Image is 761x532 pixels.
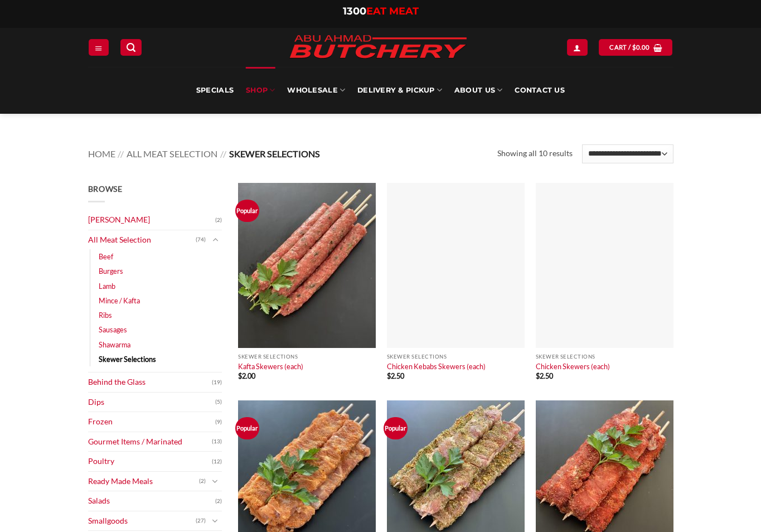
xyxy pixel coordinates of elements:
[387,362,486,371] a: Chicken Kebabs Skewers (each)
[196,231,206,248] span: (74)
[632,43,650,51] bdi: 0.00
[343,5,366,17] span: 1300
[515,67,565,114] a: Contact Us
[209,234,222,246] button: Toggle
[536,371,540,380] span: $
[212,433,222,450] span: (13)
[599,39,672,55] a: View cart
[89,39,109,55] a: Menu
[88,393,215,412] a: Dips
[387,371,391,380] span: $
[99,337,130,352] a: Shawarma
[215,394,222,410] span: (5)
[567,39,587,55] a: Login
[287,67,345,114] a: Wholesale
[88,412,215,432] a: Frozen
[99,249,113,264] a: Beef
[582,144,673,163] select: Shop order
[196,512,206,529] span: (27)
[246,67,275,114] a: SHOP
[199,473,206,490] span: (2)
[497,147,573,160] p: Showing all 10 results
[215,212,222,229] span: (2)
[88,472,199,491] a: Ready Made Meals
[220,148,226,159] span: //
[215,493,222,510] span: (2)
[88,148,115,159] a: Home
[238,362,303,371] a: Kafta Skewers (each)
[99,352,156,366] a: Skewer Selections
[387,183,525,348] img: Chicken Kebabs Skewers
[536,354,673,360] p: Skewer Selections
[366,5,419,17] span: EAT MEAT
[88,373,212,392] a: Behind the Glass
[88,210,215,230] a: [PERSON_NAME]
[127,148,217,159] a: All Meat Selection
[536,362,610,371] a: Chicken Skewers (each)
[196,67,234,114] a: Specials
[99,264,123,278] a: Burgers
[99,279,115,293] a: Lamb
[88,184,123,194] span: Browse
[280,28,476,67] img: Abu Ahmad Butchery
[238,371,255,380] bdi: 2.00
[387,371,404,380] bdi: 2.50
[99,293,140,308] a: Mince / Kafta
[88,230,196,250] a: All Meat Selection
[454,67,502,114] a: About Us
[88,511,196,531] a: Smallgoods
[609,42,649,52] span: Cart /
[88,452,212,471] a: Poultry
[212,453,222,470] span: (12)
[229,148,320,159] span: Skewer Selections
[215,414,222,431] span: (9)
[357,67,442,114] a: Delivery & Pickup
[88,491,215,511] a: Salads
[387,354,525,360] p: Skewer Selections
[88,432,212,452] a: Gourmet Items / Marinated
[209,515,222,527] button: Toggle
[632,42,636,52] span: $
[343,5,419,17] a: 1300EAT MEAT
[212,374,222,391] span: (19)
[209,475,222,487] button: Toggle
[99,322,127,337] a: Sausages
[536,371,553,380] bdi: 2.50
[118,148,124,159] span: //
[536,183,673,348] img: Chicken Skewers
[120,39,142,55] a: Search
[238,183,376,348] img: Kafta Skewers
[238,354,376,360] p: Skewer Selections
[99,308,112,322] a: Ribs
[238,371,242,380] span: $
